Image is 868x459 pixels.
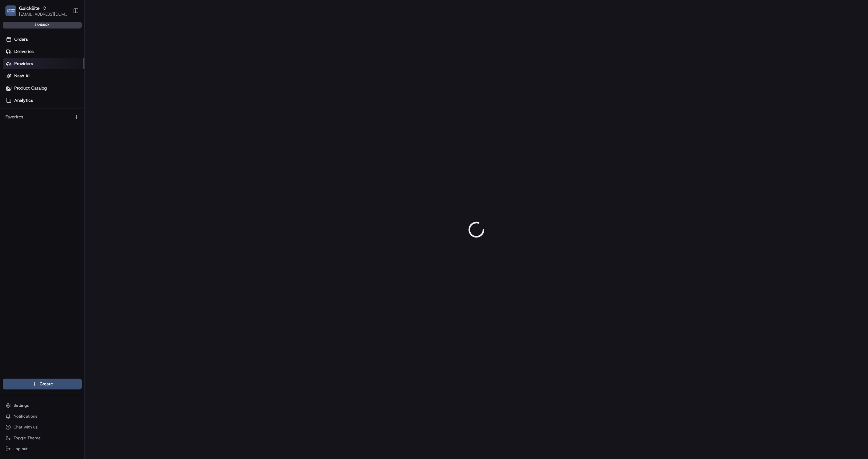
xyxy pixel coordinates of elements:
span: Deliveries [14,49,34,55]
button: Toggle Theme [3,433,82,443]
div: sandbox [3,22,82,28]
a: Orders [3,34,84,45]
a: Deliveries [3,46,84,57]
span: Settings [14,403,29,408]
div: Favorites [3,112,82,122]
button: QuickBiteQuickBite[EMAIL_ADDRESS][DOMAIN_NAME] [3,3,70,19]
span: Log out [14,446,27,452]
button: Create [3,379,82,389]
img: QuickBite [5,5,16,16]
span: Product Catalog [14,85,47,91]
span: Create [40,381,53,387]
span: Providers [14,61,33,67]
a: Providers [3,58,84,69]
a: Nash AI [3,71,84,81]
span: Analytics [14,97,33,103]
button: Notifications [3,412,82,421]
span: Toggle Theme [14,435,41,441]
span: Notifications [14,414,37,419]
button: Settings [3,401,82,410]
span: Nash AI [14,73,29,79]
a: Product Catalog [3,83,84,94]
button: Chat with us! [3,422,82,432]
button: QuickBite [19,5,40,12]
button: [EMAIL_ADDRESS][DOMAIN_NAME] [19,12,67,17]
a: Analytics [3,95,84,106]
span: Chat with us! [14,424,38,430]
span: Orders [14,36,28,42]
button: Log out [3,444,82,454]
